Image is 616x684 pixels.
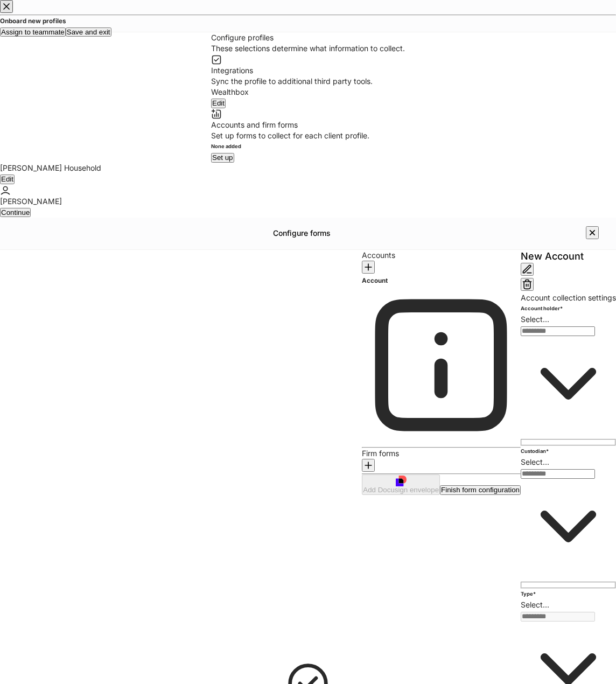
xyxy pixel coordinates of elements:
div: Set up forms to collect for each client profile. [211,130,405,141]
a: Account [362,275,521,448]
div: Continue [1,209,30,216]
div: Edit [1,176,13,183]
h6: Account holder [521,303,563,314]
h5: Account [362,275,521,286]
div: Edit [212,100,225,107]
div: New Account [521,250,616,263]
div: Assign to teammate [1,29,65,36]
div: Accounts and firm forms [211,120,405,130]
div: Save and exit [67,29,110,36]
div: Set up [212,154,233,161]
h6: Custodian [521,446,549,457]
div: These selections determine what information to collect. [211,43,405,54]
div: Configure profiles [211,32,405,43]
div: Add Docusign envelope [363,486,439,493]
div: Accounts [362,250,521,261]
div: Account collection settings [521,292,616,303]
div: Integrations [211,65,405,76]
div: Wealthbox [211,87,405,97]
button: Add Docusign envelope [362,474,440,494]
div: Select... [521,314,616,325]
div: Finish form configuration [441,486,520,493]
h5: Configure forms [273,228,331,239]
div: Select... [521,457,616,467]
div: Select... [521,599,616,610]
h6: None added [211,141,405,152]
div: Sync the profile to additional third party tools. [211,76,405,87]
button: Finish form configuration [440,485,521,494]
h6: Type [521,589,536,599]
div: Firm forms [362,448,521,459]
